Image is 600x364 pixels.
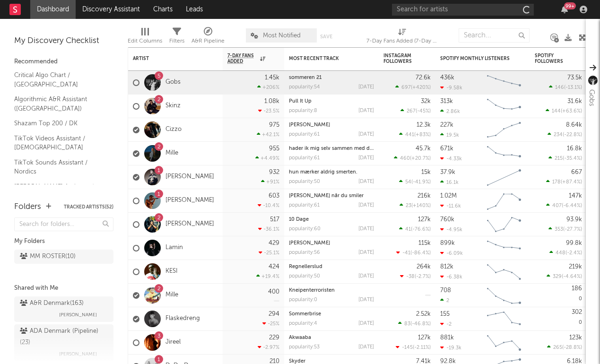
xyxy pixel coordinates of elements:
[572,309,582,315] div: 302
[289,321,317,326] div: popularity: 4
[269,335,279,341] div: 229
[569,335,582,341] div: 123k
[289,99,312,104] a: Pull It Up
[586,89,597,106] div: Gobs
[289,108,317,113] div: popularity: 8
[383,53,417,64] div: Instagram Followers
[395,84,431,90] div: ( )
[546,202,582,208] div: ( )
[14,133,104,153] a: TikTok Videos Assistant / [DEMOGRAPHIC_DATA]
[289,250,320,255] div: popularity: 56
[289,288,335,293] a: Kneipenterroristen
[548,131,582,138] div: ( )
[412,321,429,327] span: -46.8 %
[552,109,561,114] span: 144
[563,203,581,208] span: -6.44 %
[165,338,181,347] a: Jireel
[565,85,581,90] span: -13.1 %
[258,226,279,232] div: -36.1 %
[289,264,322,269] a: Regnellerslud
[569,193,582,199] div: 147k
[421,169,431,175] div: 15k
[14,324,113,361] a: ADA Denmark (Pipeline)(23)[PERSON_NAME]
[554,132,563,138] span: 234
[440,75,454,81] div: 436k
[440,311,450,317] div: 155
[404,321,410,327] span: 83
[392,4,534,16] input: Search for artists
[416,132,429,138] span: +83 %
[14,70,104,89] a: Critical Algo Chart / [GEOGRAPHIC_DATA]
[165,173,214,181] a: [PERSON_NAME]
[561,6,568,13] button: 99+
[289,345,320,350] div: popularity: 53
[417,109,429,114] span: -45 %
[358,297,374,303] div: [DATE]
[358,321,374,326] div: [DATE]
[413,203,429,208] span: +140 %
[406,274,415,279] span: -38
[320,34,332,39] button: Save
[417,122,431,128] div: 12.3k
[400,108,431,114] div: ( )
[366,35,437,47] div: 7-Day Fans Added (7-Day Fans Added)
[565,227,581,232] span: -27.7 %
[406,203,411,208] span: 23
[289,203,320,208] div: popularity: 61
[567,146,582,152] div: 16.8k
[64,205,113,209] button: Tracked Artists(52)
[566,122,582,128] div: 8.64k
[440,156,462,162] div: -4.33k
[483,189,525,213] svg: Chart title
[440,132,459,138] div: 19.5k
[269,264,279,270] div: 424
[418,240,431,246] div: 115k
[289,75,374,80] div: sommeren 21
[440,179,459,185] div: 16.1k
[289,241,374,246] div: Kun Os
[289,264,374,269] div: Regnellerslud
[567,98,582,104] div: 31.6k
[572,286,582,292] div: 186
[569,264,582,270] div: 219k
[483,284,525,307] svg: Chart title
[416,311,431,317] div: 2.52k
[289,335,374,340] div: Akwaaba
[14,236,113,247] div: My Folders
[289,274,320,279] div: popularity: 50
[289,226,321,232] div: popularity: 60
[268,289,279,295] div: 400
[165,149,178,157] a: Mille
[567,75,582,81] div: 73.5k
[289,217,374,222] div: 10 Dage
[440,193,457,199] div: 1.02M
[289,146,374,151] a: hader ik mig selv sammen med dig
[566,217,582,223] div: 93.9k
[418,217,431,223] div: 127k
[402,251,410,256] span: -41
[555,85,564,90] span: 146
[555,227,563,232] span: 353
[416,274,429,279] span: -2.7 %
[396,344,431,350] div: ( )
[128,24,162,51] div: Edit Columns
[358,85,374,90] div: [DATE]
[289,122,330,128] a: [PERSON_NAME]
[417,264,431,270] div: 264k
[414,345,429,350] span: -2.11 %
[548,226,582,232] div: ( )
[440,226,462,233] div: -4.95k
[14,94,104,113] a: Algorithmic A&R Assistant ([GEOGRAPHIC_DATA])
[483,236,525,260] svg: Chart title
[407,109,416,114] span: 267
[440,250,463,256] div: -6.09k
[261,179,279,185] div: +91 %
[191,35,225,47] div: A&R Pipeline
[256,273,279,279] div: +19.4 %
[14,157,104,177] a: TikTok Sounds Assistant / Nordics
[165,126,182,134] a: Cizzo
[412,227,429,232] span: -76.6 %
[169,35,184,47] div: Filters
[165,78,181,87] a: Gobs
[20,251,76,262] div: MM ROSTER ( 10 )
